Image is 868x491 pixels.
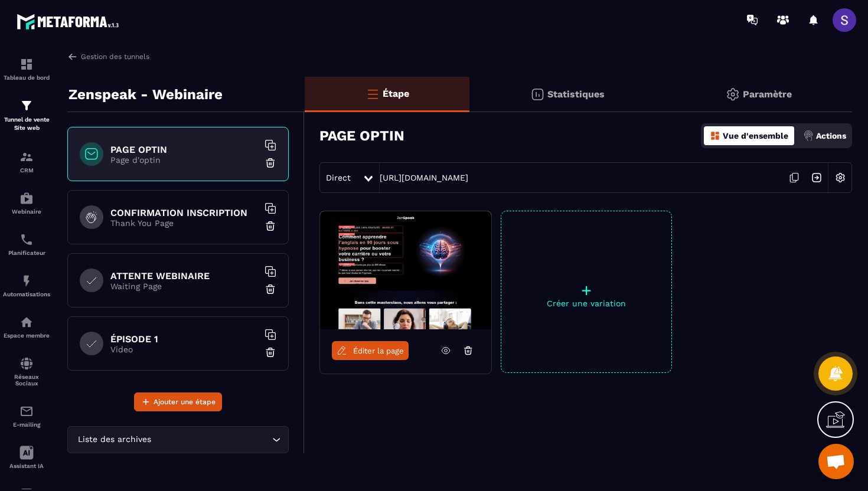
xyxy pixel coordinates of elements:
[3,463,50,469] p: Assistant IA
[19,404,34,418] img: email
[3,182,50,224] a: automationsautomationsWebinaire
[3,291,50,297] p: Automatisations
[332,341,409,360] a: Éditer la page
[818,444,854,479] div: Ouvrir le chat
[67,51,149,62] a: Gestion des tunnels
[366,87,380,101] img: bars-o.4a397970.svg
[75,433,154,446] span: Liste des archives
[3,250,50,256] p: Planificateur
[3,437,50,478] a: Assistant IA
[154,396,216,408] span: Ajouter une étape
[19,150,34,164] img: formation
[3,421,50,428] p: E-mailing
[501,299,671,308] p: Créer une variation
[3,90,50,141] a: formationformationTunnel de vente Site web
[3,48,50,90] a: formationformationTableau de bord
[816,131,846,140] p: Actions
[380,173,468,182] a: [URL][DOMAIN_NAME]
[19,233,34,247] img: scheduler
[110,333,258,345] h6: ÉPISODE 1
[110,281,258,291] p: Waiting Page
[110,270,258,281] h6: ATTENTE WEBINAIRE
[319,127,404,144] h3: PAGE OPTIN
[383,88,409,99] p: Étape
[19,274,34,288] img: automations
[353,346,404,355] span: Éditer la page
[726,87,740,102] img: setting-gr.5f69749f.svg
[547,89,605,100] p: Statistiques
[110,144,258,155] h6: PAGE OPTIN
[3,306,50,348] a: automationsautomationsEspace membre
[68,83,223,106] p: Zenspeak - Webinaire
[67,426,289,453] div: Search for option
[3,348,50,395] a: social-networksocial-networkRéseaux Sociaux
[3,224,50,265] a: schedulerschedulerPlanificateur
[19,57,34,71] img: formation
[710,130,720,141] img: dashboard-orange.40269519.svg
[19,356,34,371] img: social-network
[501,282,671,299] p: +
[154,433,269,446] input: Search for option
[265,220,276,232] img: trash
[3,374,50,387] p: Réseaux Sociaux
[110,207,258,218] h6: CONFIRMATION INSCRIPTION
[530,87,544,102] img: stats.20deebd0.svg
[3,265,50,306] a: automationsautomationsAutomatisations
[3,208,50,215] p: Webinaire
[3,395,50,437] a: emailemailE-mailing
[67,51,78,62] img: arrow
[803,130,814,141] img: actions.d6e523a2.png
[19,191,34,205] img: automations
[743,89,792,100] p: Paramètre
[3,74,50,81] p: Tableau de bord
[3,167,50,174] p: CRM
[265,346,276,358] img: trash
[829,166,851,189] img: setting-w.858f3a88.svg
[134,392,222,411] button: Ajouter une étape
[110,155,258,165] p: Page d'optin
[326,173,351,182] span: Direct
[3,141,50,182] a: formationformationCRM
[320,211,491,329] img: image
[3,332,50,339] p: Espace membre
[110,218,258,228] p: Thank You Page
[265,157,276,169] img: trash
[19,99,34,113] img: formation
[19,315,34,329] img: automations
[723,131,788,140] p: Vue d'ensemble
[265,283,276,295] img: trash
[17,11,123,32] img: logo
[110,345,258,354] p: Video
[3,116,50,132] p: Tunnel de vente Site web
[805,166,828,189] img: arrow-next.bcc2205e.svg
